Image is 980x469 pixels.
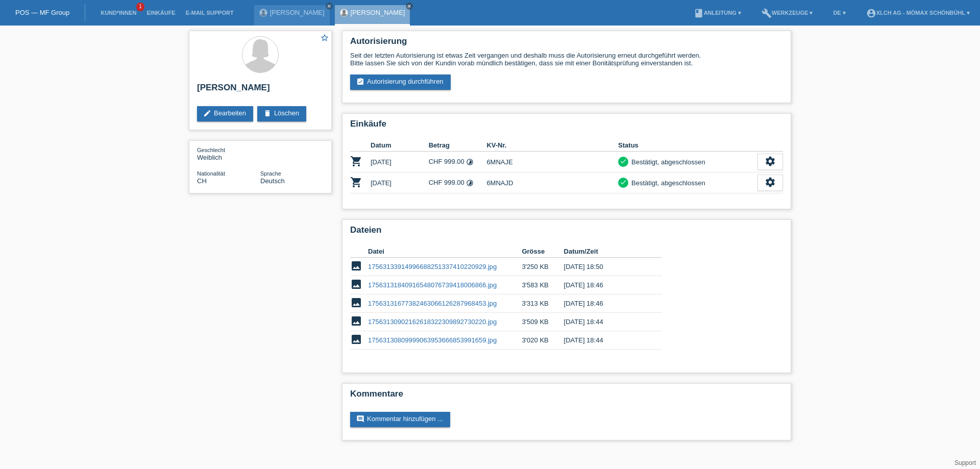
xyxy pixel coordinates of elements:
[260,177,285,185] span: Deutsch
[765,177,776,188] i: settings
[371,172,429,193] td: [DATE]
[368,281,497,289] a: 17563131840916548076739418006866.jpg
[564,245,648,258] th: Datum/Zeit
[564,331,648,350] td: [DATE] 18:44
[350,119,783,134] h2: Einkäufe
[522,294,563,313] td: 3'313 KB
[466,158,474,166] i: Fixe Raten - Zinsübernahme durch Kunde (12 Raten)
[350,278,362,290] i: image
[257,106,306,121] a: deleteLöschen
[564,258,648,276] td: [DATE] 18:50
[368,318,497,326] a: 17563130902162618322309892730220.jpg
[628,178,705,188] div: Bestätigt, abgeschlossen
[197,106,253,121] a: editBearbeiten
[351,9,405,16] a: [PERSON_NAME]
[522,245,563,258] th: Grösse
[486,152,618,172] td: 6MNAJE
[350,176,362,188] i: POSP00026707
[407,4,412,9] i: close
[263,109,272,117] i: delete
[866,8,876,18] i: account_circle
[371,139,429,152] th: Datum
[136,3,144,11] span: 1
[197,170,225,177] span: Nationalität
[15,9,69,16] a: POS — MF Group
[486,139,618,152] th: KV-Nr.
[368,245,522,258] th: Datei
[429,139,487,152] th: Betrag
[620,179,627,186] i: check
[356,78,364,86] i: assignment_turned_in
[197,146,260,161] div: Weiblich
[486,172,618,193] td: 6MNAJD
[350,315,362,327] i: image
[260,170,281,177] span: Sprache
[197,83,324,98] h2: [PERSON_NAME]
[429,152,487,172] td: CHF 999.00
[350,36,783,52] h2: Autorisierung
[326,3,333,10] a: close
[620,158,627,165] i: check
[350,333,362,345] i: image
[756,10,818,16] a: buildWerkzeuge ▾
[327,4,332,9] i: close
[954,459,976,466] a: Support
[141,10,180,16] a: Einkäufe
[320,33,329,44] a: star_border
[197,147,225,153] span: Geschlecht
[618,139,757,152] th: Status
[350,52,783,67] div: Seit der letzten Autorisierung ist etwas Zeit vergangen und deshalb muss die Autorisierung erneut...
[203,109,211,117] i: edit
[350,75,451,90] a: assignment_turned_inAutorisierung durchführen
[522,313,563,331] td: 3'509 KB
[181,10,239,16] a: E-Mail Support
[197,177,207,185] span: Schweiz
[522,258,563,276] td: 3'250 KB
[564,276,648,294] td: [DATE] 18:46
[765,156,776,167] i: settings
[368,336,497,344] a: 17563130809999063953666853991659.jpg
[356,415,364,423] i: comment
[320,33,329,42] i: star_border
[466,179,474,187] i: Fixe Raten - Zinsübernahme durch Kunde (12 Raten)
[350,389,783,404] h2: Kommentare
[350,155,362,167] i: POSP00026705
[95,10,141,16] a: Kund*innen
[350,412,450,427] a: commentKommentar hinzufügen ...
[368,263,497,270] a: 17563133914996688251337410220929.jpg
[564,294,648,313] td: [DATE] 18:46
[828,10,850,16] a: DE ▾
[628,157,705,167] div: Bestätigt, abgeschlossen
[270,9,325,16] a: [PERSON_NAME]
[371,152,429,172] td: [DATE]
[689,10,746,16] a: bookAnleitung ▾
[564,313,648,331] td: [DATE] 18:44
[522,331,563,350] td: 3'020 KB
[522,276,563,294] td: 3'583 KB
[762,8,772,18] i: build
[350,260,362,272] i: image
[429,172,487,193] td: CHF 999.00
[350,297,362,309] i: image
[861,10,975,16] a: account_circleXLCH AG - Mömax Schönbühl ▾
[368,300,497,307] a: 17563131677382463066126287968453.jpg
[694,8,704,18] i: book
[406,3,413,10] a: close
[350,225,783,240] h2: Dateien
